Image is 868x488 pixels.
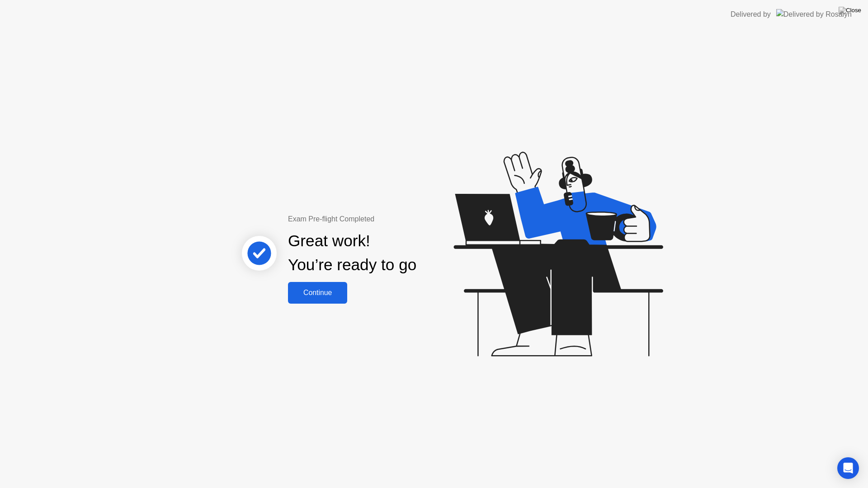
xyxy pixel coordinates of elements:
button: Continue [288,282,347,304]
img: Delivered by Rosalyn [776,9,852,19]
div: Delivered by [731,9,771,20]
div: Exam Pre-flight Completed [288,214,475,225]
div: Continue [291,289,344,297]
div: Great work! You’re ready to go [288,229,416,277]
img: Close [839,7,861,14]
div: Open Intercom Messenger [837,457,859,479]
